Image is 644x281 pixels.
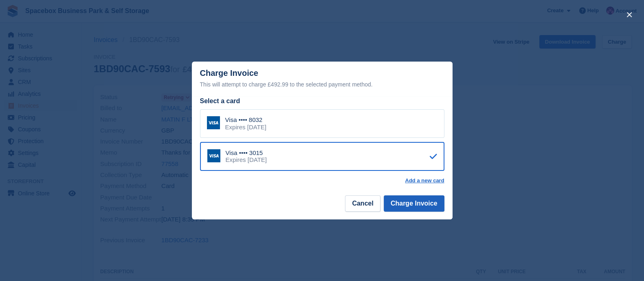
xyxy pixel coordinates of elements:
button: Charge Invoice [384,195,444,212]
img: Visa Logo [207,149,220,162]
button: close [623,8,636,21]
div: Expires [DATE] [226,156,267,164]
div: Charge Invoice [200,69,444,89]
div: Visa •••• 3015 [226,149,267,157]
a: Add a new card [405,177,444,184]
div: This will attempt to charge £492.99 to the selected payment method. [200,80,444,89]
div: Expires [DATE] [225,124,266,131]
div: Visa •••• 8032 [225,116,266,124]
div: Select a card [200,96,444,106]
img: Visa Logo [207,116,220,129]
button: Cancel [345,195,380,212]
